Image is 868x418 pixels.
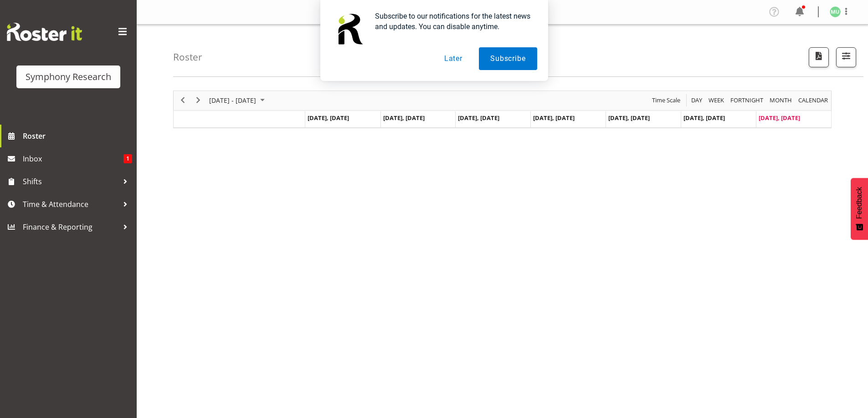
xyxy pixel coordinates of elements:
button: Later [433,47,474,70]
button: Timeline Month [768,95,794,106]
button: Timeline Week [707,95,726,106]
span: [DATE], [DATE] [608,114,650,122]
span: [DATE], [DATE] [458,114,499,122]
span: Day [690,95,703,106]
div: previous period [175,91,190,110]
span: Fortnight [729,95,764,106]
button: Subscribe [479,47,537,70]
button: Timeline Day [690,95,704,106]
button: Feedback - Show survey [851,178,868,240]
span: Week [708,95,725,106]
span: Inbox [23,152,123,166]
span: calendar [797,95,829,106]
span: Shifts [23,175,118,188]
button: Previous [177,95,189,106]
div: next period [190,91,206,110]
img: notification icon [331,11,368,47]
span: Feedback [855,187,863,219]
span: Finance & Reporting [23,220,118,234]
button: August 2025 [208,95,269,106]
span: [DATE], [DATE] [683,114,725,122]
span: [DATE], [DATE] [759,114,800,122]
span: Time Scale [651,95,681,106]
span: 1 [123,154,132,163]
span: [DATE], [DATE] [383,114,425,122]
button: Fortnight [729,95,765,106]
span: [DATE], [DATE] [533,114,575,122]
button: Time Scale [651,95,682,106]
button: Next [192,95,205,106]
span: Roster [23,129,132,143]
span: [DATE], [DATE] [308,114,349,122]
div: August 18 - 24, 2025 [206,91,270,110]
span: [DATE] - [DATE] [208,95,257,106]
div: Subscribe to our notifications for the latest news and updates. You can disable anytime. [368,11,537,32]
button: Month [797,95,830,106]
span: Month [769,95,793,106]
div: Timeline Week of August 24, 2025 [173,91,832,128]
span: Time & Attendance [23,197,118,211]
